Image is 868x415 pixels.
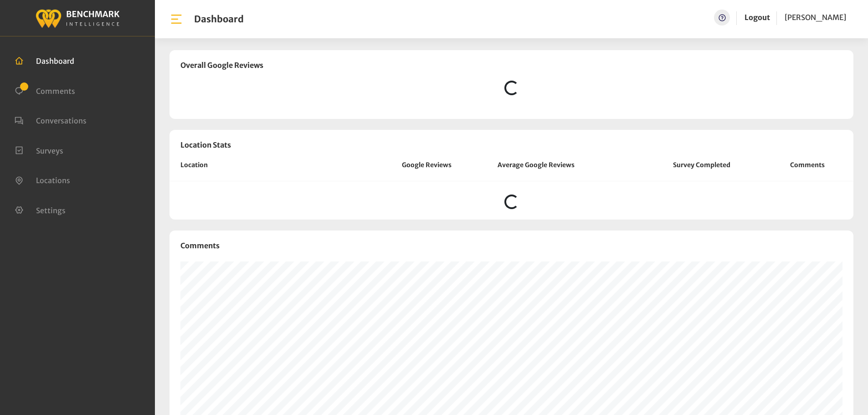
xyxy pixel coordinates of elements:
th: Google Reviews [367,160,487,181]
span: Dashboard [36,56,74,66]
span: Surveys [36,146,63,155]
a: Surveys [15,145,63,154]
th: Comments [762,160,853,181]
span: Locations [36,176,70,185]
span: Comments [36,86,75,95]
th: Location [169,160,367,181]
a: Locations [15,175,70,184]
span: [PERSON_NAME] [785,13,846,22]
a: Conversations [15,115,87,124]
h3: Location Stats [169,130,853,160]
img: bar [169,12,183,26]
span: Conversations [36,116,87,125]
th: Average Google Reviews [487,160,642,181]
h3: Comments [180,241,842,250]
h3: Overall Google Reviews [180,61,842,70]
a: [PERSON_NAME] [785,10,846,26]
a: Dashboard [15,56,74,65]
img: benchmark [35,7,120,29]
a: Settings [15,205,66,214]
h1: Dashboard [194,14,244,25]
th: Survey Completed [642,160,762,181]
span: Settings [36,205,66,215]
a: Logout [745,10,770,26]
a: Comments [15,86,75,95]
a: Logout [745,13,770,22]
